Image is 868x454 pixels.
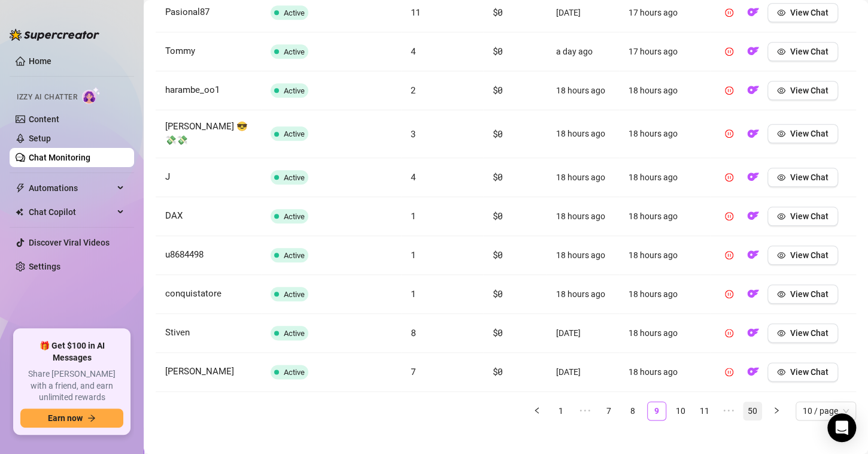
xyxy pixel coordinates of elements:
span: View Chat [790,8,828,17]
button: View Chat [767,362,838,382]
span: eye [777,368,785,376]
a: OF [743,132,763,141]
span: arrow-right [87,414,96,422]
span: 3 [411,128,416,140]
button: OF [743,207,763,226]
span: eye [777,212,785,220]
td: 18 hours ago [547,158,619,197]
button: View Chat [767,168,838,187]
span: pause-circle [725,251,733,259]
span: View Chat [790,86,828,95]
img: OF [747,365,759,377]
span: 11 [411,6,421,18]
span: pause-circle [725,47,733,56]
span: harambe_oo1 [165,84,220,95]
li: 9 [647,401,666,420]
span: $0 [493,365,503,377]
td: a day ago [547,32,619,71]
span: $0 [493,6,503,18]
span: eye [777,8,785,17]
li: 50 [743,401,762,420]
a: OF [743,370,763,379]
span: pause-circle [725,368,733,376]
span: [PERSON_NAME] 😎💸💸 [165,121,248,146]
span: View Chat [790,250,828,260]
button: Earn nowarrow-right [20,408,123,428]
a: 7 [600,402,618,420]
a: OF [743,292,763,301]
button: right [767,401,786,420]
span: eye [777,129,785,138]
span: $0 [493,45,503,57]
span: pause-circle [725,129,733,138]
img: OF [747,128,759,140]
li: 10 [671,401,690,420]
li: 8 [623,401,642,420]
span: thunderbolt [16,183,25,193]
button: View Chat [767,323,838,343]
span: Share [PERSON_NAME] with a friend, and earn unlimited rewards [20,368,123,404]
td: 18 hours ago [547,71,619,110]
a: 50 [743,402,761,420]
span: 1 [411,210,416,222]
span: eye [777,173,785,181]
a: Chat Monitoring [29,153,90,162]
li: 1 [551,401,570,420]
span: pause-circle [725,8,733,17]
button: View Chat [767,81,838,100]
li: Previous 5 Pages [575,401,594,420]
span: $0 [493,210,503,222]
span: Active [284,86,305,95]
li: Next Page [767,401,786,420]
img: OF [747,326,759,338]
span: 4 [411,45,416,57]
img: OF [747,45,759,57]
span: Izzy AI Chatter [17,92,77,103]
span: 🎁 Get $100 in AI Messages [20,340,123,364]
div: Open Intercom Messenger [827,413,856,442]
span: Active [284,251,305,260]
img: OF [747,249,759,261]
button: OF [743,362,763,382]
span: $0 [493,171,503,183]
a: 9 [648,402,666,420]
button: OF [743,323,763,343]
a: 11 [696,402,714,420]
span: Active [284,8,305,17]
span: Active [284,290,305,299]
a: OF [743,214,763,223]
span: View Chat [790,289,828,299]
td: 18 hours ago [547,110,619,158]
span: Active [284,368,305,377]
a: Content [29,114,59,124]
span: View Chat [790,47,828,56]
span: left [533,407,541,414]
a: Setup [29,134,51,143]
span: Pasional87 [165,7,210,17]
span: Stiven [165,327,190,338]
div: Page Size [796,401,856,420]
a: Home [29,56,51,66]
a: OF [743,49,763,59]
button: OF [743,284,763,304]
button: View Chat [767,246,838,265]
td: [DATE] [547,314,619,353]
a: OF [743,253,763,262]
span: $0 [493,249,503,261]
span: eye [777,329,785,337]
td: 18 hours ago [547,275,619,314]
a: OF [743,175,763,184]
img: OF [747,171,759,183]
span: Automations [29,178,114,198]
span: right [773,407,780,414]
a: OF [743,10,763,20]
span: Active [284,173,305,182]
img: OF [747,287,759,299]
span: conquistatore [165,288,221,299]
span: Active [284,47,305,56]
button: OF [743,246,763,265]
span: Active [284,129,305,138]
li: 11 [695,401,714,420]
span: pause-circle [725,290,733,298]
a: 1 [552,402,570,420]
